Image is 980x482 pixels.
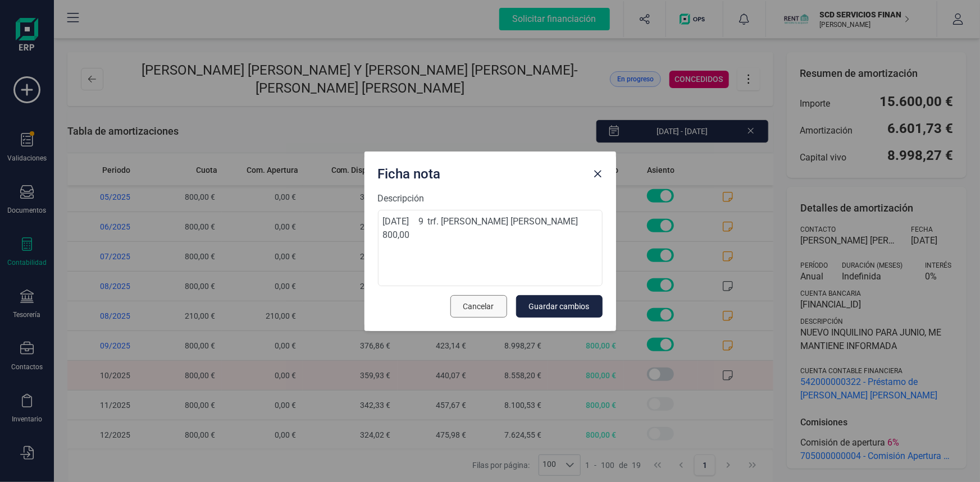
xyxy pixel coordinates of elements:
button: Close [589,165,607,183]
button: Guardar cambios [516,295,603,318]
div: Ficha nota [373,160,589,183]
button: Cancelar [450,295,507,318]
span: Guardar cambios [529,301,590,312]
label: Descripción [378,192,603,205]
span: Cancelar [463,301,494,312]
textarea: [DATE] 9 trf. [PERSON_NAME] [PERSON_NAME] 800,00 [378,210,603,286]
